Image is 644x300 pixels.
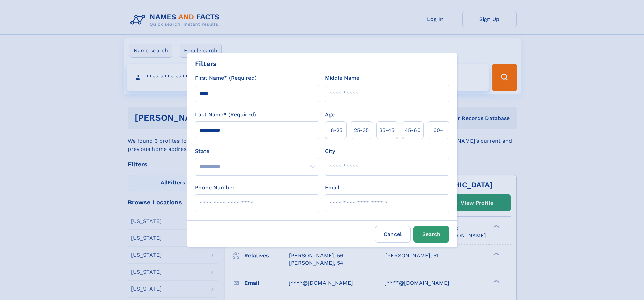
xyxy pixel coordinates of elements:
[405,126,421,134] span: 45‑60
[195,184,235,192] label: Phone Number
[375,226,411,243] label: Cancel
[325,184,339,192] label: Email
[195,59,217,69] div: Filters
[325,147,335,155] label: City
[325,74,359,82] label: Middle Name
[195,74,257,82] label: First Name* (Required)
[325,111,335,119] label: Age
[354,126,369,134] span: 25‑35
[195,147,319,155] label: State
[413,226,449,243] button: Search
[195,111,256,119] label: Last Name* (Required)
[379,126,395,134] span: 35‑45
[433,126,444,134] span: 60+
[329,126,342,134] span: 18‑25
